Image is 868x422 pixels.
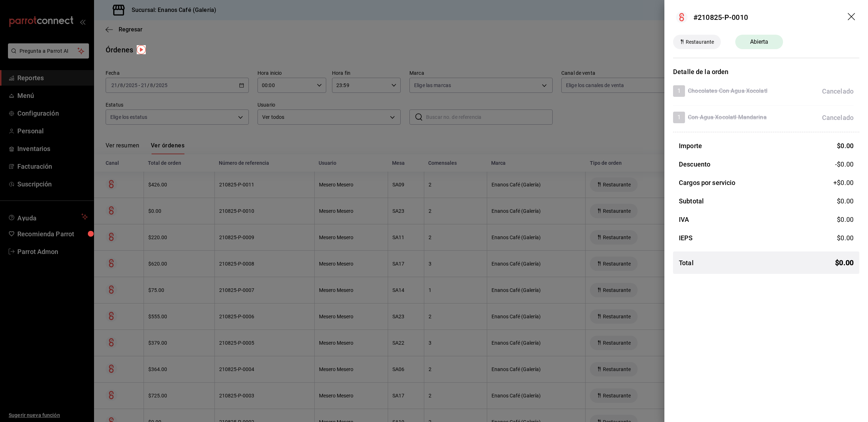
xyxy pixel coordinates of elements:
h4: Con Agua Xocolatl Mandarina [688,113,767,122]
span: $ 0.00 [837,142,854,150]
span: $ 0.00 [837,234,854,242]
span: $ 0.00 [837,197,854,205]
div: Cancelado [822,113,854,122]
span: 1 [673,87,685,95]
span: $ 0.00 [835,257,854,268]
h3: Importe [679,141,702,151]
h4: Chocolates Con Agua Xocolatl [688,87,767,95]
span: 1 [673,113,685,122]
span: +$ 0.00 [833,178,854,188]
span: -$0.00 [835,159,854,169]
img: Tooltip marker [137,45,146,54]
h3: IVA [679,215,689,224]
div: Cancelado [822,86,854,96]
h3: Cargos por servicio [679,178,736,188]
div: #210825-P-0010 [693,12,748,23]
h3: Total [679,258,694,268]
h3: Descuento [679,159,710,169]
button: drag [848,13,856,22]
span: Restaurante [683,38,717,46]
span: $ 0.00 [837,216,854,223]
h3: Subtotal [679,196,704,206]
span: Abierta [746,38,773,46]
h3: Detalle de la orden [673,67,859,77]
h3: IEPS [679,233,693,243]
